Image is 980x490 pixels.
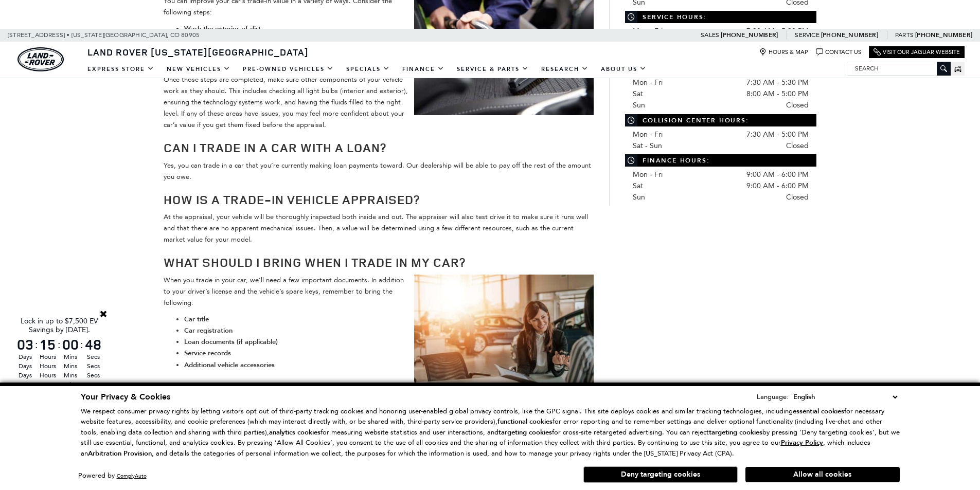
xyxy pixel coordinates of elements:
[786,140,809,152] span: Closed
[99,309,108,318] a: Close
[81,46,315,58] a: Land Rover [US_STATE][GEOGRAPHIC_DATA]
[633,213,809,291] iframe: Dealer location map
[786,192,809,203] span: Closed
[791,391,900,403] select: Language Select
[15,352,35,361] span: Days
[633,182,643,190] span: Sat
[795,31,819,39] span: Service
[633,78,663,87] span: Mon - Fri
[38,371,58,380] span: Hours
[8,29,70,42] span: [STREET_ADDRESS] •
[721,31,778,39] a: [PHONE_NUMBER]
[746,129,809,140] span: 7:30 AM - 5:00 PM
[15,371,35,380] span: Days
[184,326,233,335] strong: Car registration
[61,380,80,389] span: Mins
[895,31,914,39] span: Parts
[164,275,594,308] p: When you trade in your car, we’ll need a few important documents. In addition to your driver’s li...
[38,380,58,389] span: Hours
[35,337,38,352] span: :
[38,352,58,361] span: Hours
[793,407,844,416] strong: essential cookies
[816,48,861,56] a: Contact Us
[78,473,147,479] div: Powered by
[164,256,594,269] h2: What Should I Bring When I Trade in My Car?
[15,337,35,352] span: 03
[746,88,809,100] span: 8:00 AM - 5:00 PM
[17,47,64,71] a: land-rover
[184,315,209,324] strong: Car title
[83,361,103,371] span: Secs
[709,428,762,437] strong: targeting cookies
[170,29,180,42] span: CO
[786,100,809,111] span: Closed
[625,114,816,126] span: Collision Center Hours:
[81,391,170,403] span: Your Privacy & Cookies
[61,337,80,352] span: 00
[633,170,663,179] span: Mon - Fri
[117,473,147,479] a: ComplyAuto
[414,275,594,394] img: Finance A New Vehicle Today
[72,29,169,42] span: [US_STATE][GEOGRAPHIC_DATA],
[181,29,200,42] span: 80905
[451,60,535,78] a: Service & Parts
[164,211,594,245] p: At the appraisal, your vehicle will be thoroughly inspected both inside and out. The appraiser wi...
[21,317,98,334] span: Lock in up to $7,500 EV Savings by [DATE].
[821,31,878,39] a: [PHONE_NUMBER]
[38,361,58,371] span: Hours
[80,337,83,352] span: :
[633,89,643,98] span: Sat
[625,154,816,167] span: Finance Hours:
[595,60,653,78] a: About Us
[340,60,396,78] a: Specials
[81,60,161,78] a: EXPRESS STORE
[83,371,103,380] span: Secs
[745,467,900,482] button: Allow all cookies
[633,130,663,139] span: Mon - Fri
[269,428,320,437] strong: analytics cookies
[15,361,35,371] span: Days
[184,360,275,370] strong: Additional vehicle accessories
[633,193,645,202] span: Sun
[88,449,152,458] strong: Arbitration Provision
[17,47,64,71] img: Land Rover
[497,417,553,426] strong: functional cookies
[237,60,340,78] a: Pre-Owned Vehicles
[61,371,80,380] span: Mins
[61,361,80,371] span: Mins
[164,160,594,183] p: Yes, you can trade in a car that you’re currently making loan payments toward. Our dealership wil...
[915,31,972,39] a: [PHONE_NUMBER]
[87,46,309,58] span: Land Rover [US_STATE][GEOGRAPHIC_DATA]
[58,337,61,352] span: :
[746,77,809,88] span: 7:30 AM - 5:30 PM
[164,74,594,131] p: Once those steps are completed, make sure other components of your vehicle work as they should. T...
[81,406,900,459] p: We respect consumer privacy rights by letting visitors opt out of third-party tracking cookies an...
[781,438,823,447] u: Privacy Policy
[15,380,35,389] span: Days
[535,60,595,78] a: Research
[759,48,808,56] a: Hours & Map
[164,193,594,206] h2: How Is a Trade-in Vehicle Appraised?
[8,31,200,39] a: [STREET_ADDRESS] • [US_STATE][GEOGRAPHIC_DATA], CO 80905
[184,349,231,358] strong: Service records
[161,60,237,78] a: New Vehicles
[38,337,58,352] span: 15
[83,352,103,361] span: Secs
[498,428,552,437] strong: targeting cookies
[633,141,662,150] span: Sat - Sun
[184,337,278,347] strong: Loan documents (if applicable)
[83,337,103,352] span: 48
[81,60,653,78] nav: Main Navigation
[874,48,960,56] a: Visit Our Jaguar Website
[781,439,823,446] a: Privacy Policy
[847,62,950,75] input: Search
[701,31,719,39] span: Sales
[746,180,809,192] span: 9:00 AM - 6:00 PM
[633,101,645,110] span: Sun
[396,60,451,78] a: Finance
[83,380,103,389] span: Secs
[164,141,594,154] h2: Can I Trade in a Car With a Loan?
[757,393,789,400] div: Language:
[61,352,80,361] span: Mins
[746,169,809,180] span: 9:00 AM - 6:00 PM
